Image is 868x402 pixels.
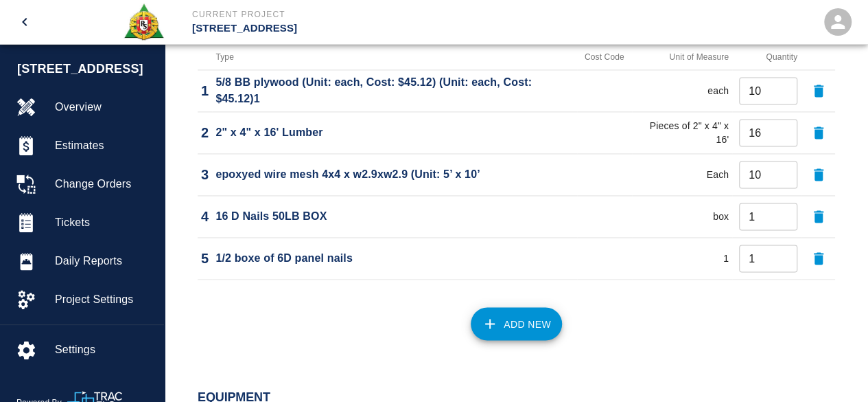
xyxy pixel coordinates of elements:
button: open drawer [8,5,41,38]
p: 5 [201,248,209,269]
td: 1 [632,238,732,280]
p: 2 [201,122,209,143]
button: Add New [471,307,562,340]
p: 1/2 boxe of 6D panel nails [215,250,573,267]
span: Project Settings [55,291,153,308]
span: Settings [55,342,153,358]
p: 1 [201,80,209,101]
p: [STREET_ADDRESS] [192,21,508,36]
span: Overview [55,99,153,115]
p: epoxyed wire mesh 4x4 x w2.9xw2.9 (Unit: 5’ x 10’ [215,166,573,183]
img: Roger & Sons Concrete [123,3,165,41]
span: Change Orders [55,176,153,192]
span: Estimates [55,137,153,154]
span: [STREET_ADDRESS] [17,60,157,78]
span: Daily Reports [55,253,153,269]
td: Each [632,154,732,196]
p: 16 D Nails 50LB BOX [215,208,573,225]
p: 3 [201,164,209,185]
td: each [632,70,732,112]
p: 5/8 BB plywood (Unit: each, Cost: $45.12) (Unit: each, Cost: $45.12)1 [215,74,573,107]
iframe: Chat Widget [799,336,868,402]
th: Type [212,45,576,70]
p: 4 [201,206,209,227]
p: Current Project [192,8,508,21]
th: Unit of Measure [632,45,732,70]
td: box [632,196,732,238]
p: 2" x 4" x 16' Lumber [215,124,573,141]
th: Cost Code [577,45,632,70]
th: Quantity [732,45,801,70]
span: Tickets [55,214,153,231]
td: Pieces of 2" x 4" x 16' [632,112,732,154]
